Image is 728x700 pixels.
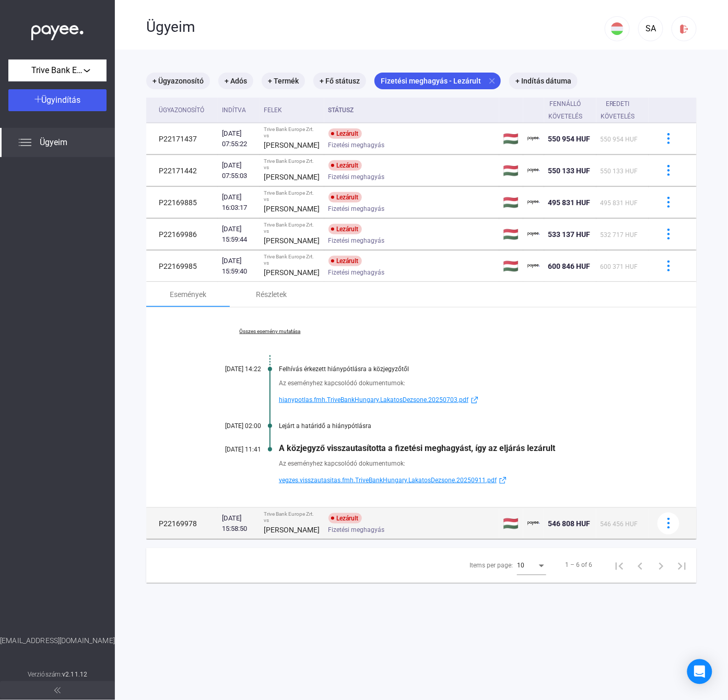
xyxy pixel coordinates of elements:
[264,222,320,234] div: Trive Bank Europe Zrt. vs
[279,474,644,487] a: vegzes.visszautasitas.fmh.TriveBankHungary.LakatosDezsone.20250911.pdfexternal-link-blue
[517,562,524,570] span: 10
[328,160,362,171] div: Lezárult
[8,89,107,111] button: Ügyindítás
[264,173,320,181] strong: [PERSON_NAME]
[548,230,591,239] span: 533 137 HUF
[264,511,320,524] div: Trive Bank Europe Zrt. vs
[509,73,578,89] mat-chip: + Indítás dátuma
[657,513,679,535] button: more-blue
[328,171,385,183] span: Fizetési meghagyás
[499,155,523,186] td: 🇭🇺
[663,229,674,240] img: more-blue
[487,76,497,86] mat-icon: close
[468,396,481,404] img: external-link-blue
[601,168,638,175] span: 550 133 HUF
[146,73,210,89] mat-chip: + Ügyazonosító
[687,659,712,684] div: Open Intercom Messenger
[222,104,246,116] div: Indítva
[19,136,31,149] img: list.svg
[601,263,638,270] span: 600 371 HUF
[146,219,218,250] td: P22169986
[527,228,540,241] img: payee-logo
[609,555,630,576] button: First page
[499,219,523,250] td: 🇭🇺
[328,139,385,151] span: Fizetési meghagyás
[630,555,651,576] button: Previous page
[159,104,204,116] div: Ügyazonosító
[222,104,256,116] div: Indítva
[146,508,218,539] td: P22169978
[638,16,663,41] button: SA
[328,128,362,139] div: Lezárult
[672,16,697,41] button: logout-red
[601,199,638,207] span: 495 831 HUF
[279,378,644,388] div: Az eseményhez kapcsolódó dokumentumok:
[548,519,591,528] span: 546 808 HUF
[527,164,540,177] img: payee-logo
[256,288,287,301] div: Részletek
[548,167,591,175] span: 550 133 HUF
[663,165,674,176] img: more-blue
[264,526,320,534] strong: [PERSON_NAME]
[548,98,583,123] div: Fennálló követelés
[663,518,674,529] img: more-blue
[565,559,592,572] div: 1 – 6 of 6
[264,104,320,116] div: Felek
[611,22,624,35] img: HU
[548,198,591,207] span: 495 831 HUF
[62,671,87,679] strong: v2.11.12
[328,224,362,234] div: Lezárult
[657,255,679,277] button: more-blue
[679,23,690,34] img: logout-red
[146,155,218,186] td: P22171442
[657,223,679,245] button: more-blue
[222,192,256,213] div: [DATE] 16:03:17
[42,95,81,105] span: Ügyindítás
[279,365,644,373] div: Felhívás érkezett hiánypótlásra a közjegyzőtől
[651,555,672,576] button: Next page
[31,64,84,77] span: Trive Bank Europe Zrt.
[264,236,320,245] strong: [PERSON_NAME]
[328,192,362,203] div: Lezárult
[198,446,261,453] div: [DATE] 11:41
[146,18,605,36] div: Ügyeim
[8,60,107,81] button: Trive Bank Europe Zrt.
[279,443,644,453] div: A közjegyző visszautasította a fizetési meghagyást, így az eljárás lezárult
[222,513,256,534] div: [DATE] 15:58:50
[527,260,540,272] img: payee-logo
[527,517,540,530] img: payee-logo
[262,73,305,89] mat-chip: + Termék
[601,231,638,239] span: 532 717 HUF
[527,196,540,209] img: payee-logo
[328,256,362,266] div: Lezárult
[499,508,523,539] td: 🇭🇺
[279,422,644,430] div: Lejárt a határidő a hiánypótlásra
[328,234,385,247] span: Fizetési meghagyás
[601,98,644,123] div: Eredeti követelés
[663,197,674,208] img: more-blue
[146,187,218,218] td: P22169885
[222,256,256,277] div: [DATE] 15:59:40
[279,394,644,406] a: hianypotlas.fmh.TriveBankHungary.LakatosDezsone.20250703.pdfexternal-link-blue
[374,73,501,89] mat-chip: Fizetési meghagyás - Lezárult
[601,520,638,528] span: 546 456 HUF
[264,190,320,203] div: Trive Bank Europe Zrt. vs
[264,141,320,149] strong: [PERSON_NAME]
[264,104,283,116] div: Felek
[264,126,320,139] div: Trive Bank Europe Zrt. vs
[469,560,513,572] div: Items per page:
[198,328,342,335] a: Összes esemény mutatása
[324,98,499,123] th: Státusz
[279,394,468,406] span: hianypotlas.fmh.TriveBankHungary.LakatosDezsone.20250703.pdf
[527,133,540,145] img: payee-logo
[548,262,591,270] span: 600 846 HUF
[328,203,385,215] span: Fizetési meghagyás
[499,251,523,282] td: 🇭🇺
[499,187,523,218] td: 🇭🇺
[328,513,362,524] div: Lezárult
[222,128,256,149] div: [DATE] 07:55:22
[34,96,42,103] img: plus-white.svg
[601,136,638,143] span: 550 954 HUF
[264,268,320,277] strong: [PERSON_NAME]
[642,22,660,35] div: SA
